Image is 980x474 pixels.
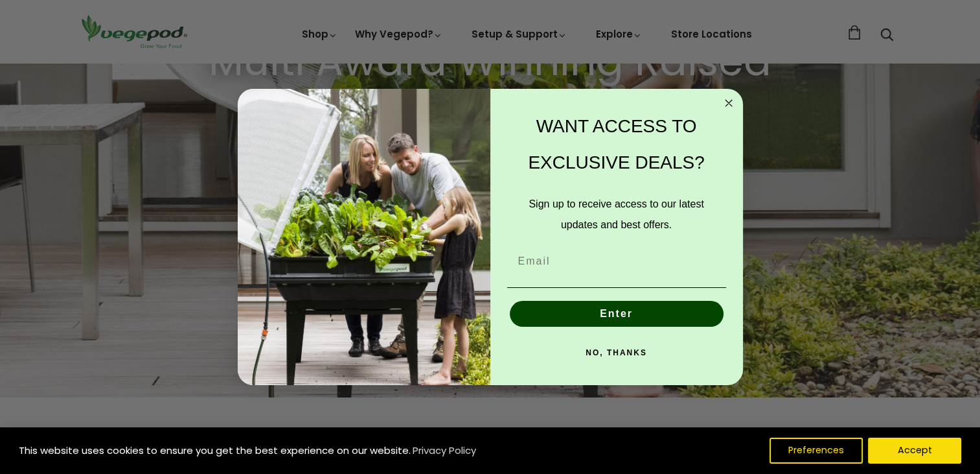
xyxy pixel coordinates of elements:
[19,444,411,457] span: This website uses cookies to ensure you get the best experience on our website.
[507,340,726,366] button: NO, THANKS
[721,95,736,111] button: Close dialog
[529,198,703,230] span: Sign up to receive access to our latest updates and best offers.
[507,287,726,288] img: underline
[528,116,704,172] span: WANT ACCESS TO EXCLUSIVE DEALS?
[868,438,961,464] button: Accept
[238,89,490,385] img: e9d03583-1bb1-490f-ad29-36751b3212ff.jpeg
[411,439,478,462] a: Privacy Policy (opens in a new tab)
[510,301,724,327] button: Enter
[769,438,863,464] button: Preferences
[507,248,726,274] input: Email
